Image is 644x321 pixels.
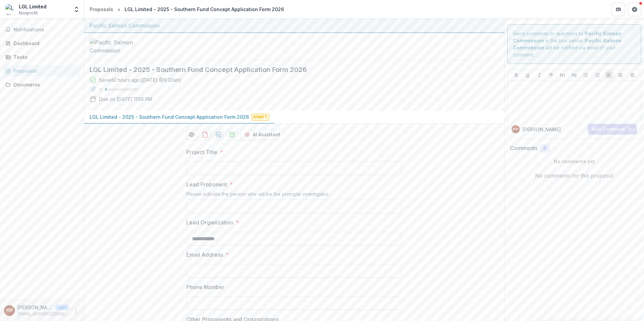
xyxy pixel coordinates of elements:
[90,22,499,30] div: Pacific Salmon Commission
[72,307,80,315] button: More
[186,251,223,259] p: Email Address
[628,71,636,79] button: Align Right
[3,79,81,90] a: Documents
[87,4,287,14] nav: breadcrumb
[55,305,69,311] p: User
[628,3,641,16] button: Get Help
[524,71,532,79] button: Underline
[186,180,227,188] p: Lead Proponent
[547,71,555,79] button: Strike
[13,53,76,61] div: Tasks
[513,128,518,131] div: Kaitlyn Manishin
[186,129,197,140] button: Preview 6c322723-0d43-4fc2-b831-ca5c9b06bcc8-0.pdf
[522,126,561,133] p: [PERSON_NAME]
[13,67,76,74] div: Proposals
[588,124,637,135] button: Add Comment
[3,38,81,49] a: Dashboard
[19,10,38,16] span: Nonprofit
[3,65,81,76] a: Proposals
[99,76,182,83] div: Saved 2 hours ago ( [DATE] @ 9:32am )
[582,71,590,79] button: Bullet List
[507,24,642,64] div: Send comments or questions to in the box below. will be notified via email of your comment.
[570,71,578,79] button: Heading 2
[186,148,217,156] p: Project Title
[18,311,69,317] p: [EMAIL_ADDRESS][DOMAIN_NAME]
[612,3,625,16] button: Partners
[5,4,16,15] img: LGL Limited
[240,129,285,140] button: AI Assistant
[90,66,488,74] h2: LGL Limited - 2025 - Southern Fund Concept Application Form 2026
[13,81,76,88] div: Documents
[512,71,520,79] button: Bold
[186,218,233,226] p: Lead Organization
[616,71,624,79] button: Align Center
[535,172,613,180] p: No comments for this proposal
[536,71,544,79] button: Italicize
[605,71,613,79] button: Align Left
[3,51,81,63] a: Tasks
[186,283,224,291] p: Phone Number
[543,146,546,151] span: 0
[252,114,269,120] span: Draft
[558,71,567,79] button: Heading 1
[510,158,639,165] p: No comments yet
[18,304,53,311] p: [PERSON_NAME]
[200,129,211,140] button: download-proposal
[213,129,224,140] button: download-proposal
[510,145,538,151] h2: Comments
[90,38,157,55] img: Pacific Salmon Commission
[99,96,152,103] p: Due on [DATE] 11:59 PM
[6,308,13,313] div: Kaitlyn Manishin
[186,191,402,200] div: Please indicate the person who will be the principle investigator.
[90,6,113,13] div: Proposals
[72,3,81,16] button: Open entity switcher
[99,87,102,92] p: 5 %
[87,4,116,14] a: Proposals
[13,27,78,33] span: Notifications
[3,24,81,35] button: Notifications
[125,6,284,13] div: LGL Limited - 2025 - Southern Fund Concept Application Form 2026
[227,129,237,140] button: download-proposal
[593,71,602,79] button: Ordered List
[13,40,76,47] div: Dashboard
[90,113,249,120] p: LGL Limited - 2025 - Southern Fund Concept Application Form 2026
[19,3,46,10] div: LGL Limited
